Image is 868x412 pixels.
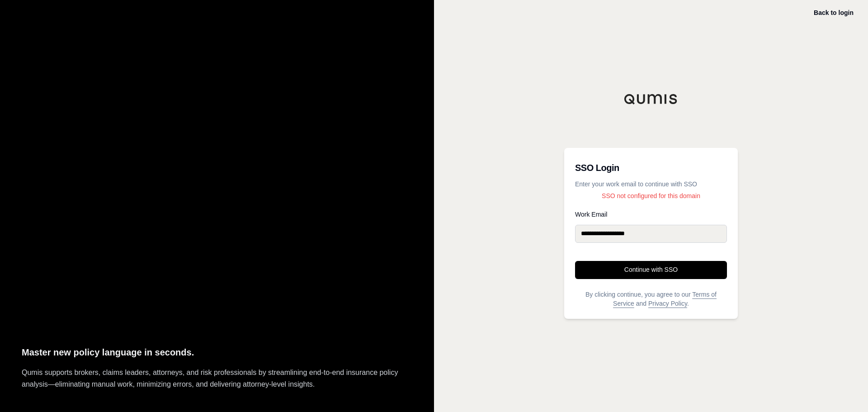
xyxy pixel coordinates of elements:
p: By clicking continue, you agree to our and . [575,290,727,308]
button: Continue with SSO [575,261,727,279]
p: Enter your work email to continue with SSO [575,180,727,189]
img: Qumis [624,94,678,104]
a: Back to login [814,9,854,16]
a: Terms of Service [613,291,717,307]
p: Qumis supports brokers, claims leaders, attorneys, and risk professionals by streamlining end-to-... [22,367,412,390]
label: Work Email [575,211,727,218]
p: SSO not configured for this domain [575,191,727,200]
p: Master new policy language in seconds. [22,345,412,360]
a: Privacy Policy [648,300,687,307]
h3: SSO Login [575,159,727,177]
